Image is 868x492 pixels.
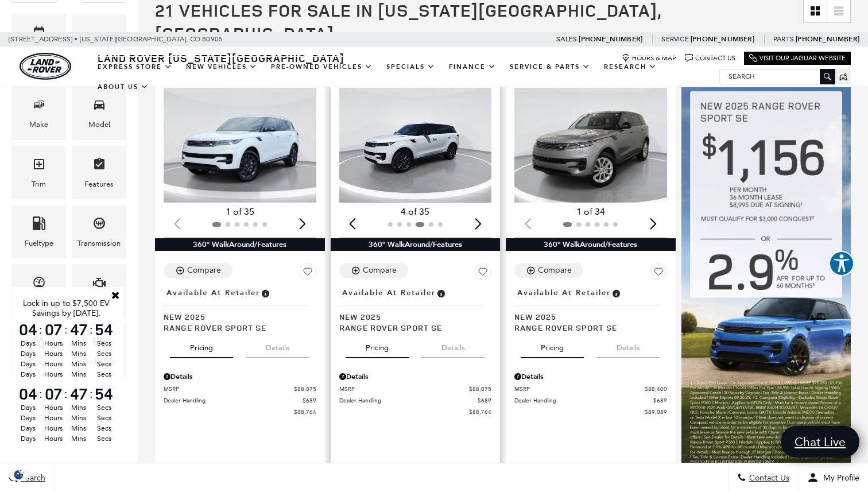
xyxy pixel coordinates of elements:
[90,385,93,402] span: :
[20,53,71,80] a: land-rover
[92,95,106,118] span: Model
[68,348,90,359] span: Mins
[42,338,64,348] span: Hours
[91,57,719,97] nav: Main Navigation
[92,214,106,237] span: Transmission
[246,333,309,358] button: details tab
[514,396,667,405] a: Dealer Handling $689
[17,359,39,369] span: Days
[64,385,68,402] span: :
[514,385,667,393] a: MSRP $88,400
[166,286,260,299] span: Available at Retailer
[379,57,442,77] a: Specials
[110,290,121,300] a: Close
[17,369,39,379] span: Days
[72,205,126,258] div: TransmissionTransmission
[9,32,78,47] span: [STREET_ADDRESS] •
[514,385,645,393] span: MSRP
[42,321,64,338] span: 07
[339,206,492,218] div: 4 of 35
[691,34,754,44] a: [PHONE_NUMBER]
[789,434,851,450] span: Chat Live
[339,88,492,203] img: 2025 LAND ROVER Range Rover Sport SE 4
[42,433,64,444] span: Hours
[17,413,39,423] span: Days
[164,371,316,382] div: Pricing Details - Range Rover Sport SE
[42,386,64,402] span: 07
[32,95,46,118] span: Make
[29,118,48,131] div: Make
[339,371,492,382] div: Pricing Details - Range Rover Sport SE
[299,263,316,285] button: Save Vehicle
[514,263,583,278] button: Compare Vehicle
[93,433,115,444] span: Secs
[339,322,483,333] span: Range Rover Sport SE
[746,473,789,483] span: Contact Us
[611,286,621,299] span: Vehicle is in stock and ready for immediate delivery. Due to demand, availability is subject to c...
[164,206,316,218] div: 1 of 35
[339,88,492,203] div: 4 / 6
[470,211,486,237] div: Next slide
[68,413,90,423] span: Mins
[68,369,90,379] span: Mins
[17,423,39,433] span: Days
[6,468,32,481] section: Click to Open Cookie Consent Modal
[42,413,64,423] span: Hours
[17,386,39,402] span: 04
[514,408,667,416] a: $89,089
[93,338,115,348] span: Secs
[77,237,121,250] div: Transmission
[294,385,316,393] span: $88,075
[92,273,106,296] span: Engine
[25,237,53,250] div: Fueltype
[68,402,90,413] span: Mins
[819,473,859,483] span: My Profile
[339,285,492,333] a: Available at RetailerNew 2025Range Rover Sport SE
[650,263,667,285] button: Save Vehicle
[478,396,491,405] span: $689
[68,433,90,444] span: Mins
[23,299,110,318] span: Lock in up to $7,500 EV Savings by [DATE].
[164,385,294,393] span: MSRP
[661,35,688,43] span: Service
[164,385,316,393] a: MSRP $88,075
[164,88,316,203] img: 2025 LAND ROVER Range Rover Sport SE 1
[17,402,39,413] span: Days
[93,321,115,338] span: 54
[93,413,115,423] span: Secs
[339,263,408,278] button: Compare Vehicle
[93,348,115,359] span: Secs
[164,285,316,333] a: Available at RetailerNew 2025Range Rover Sport SE
[72,264,126,317] div: EngineEngine
[503,57,597,77] a: Service & Parts
[170,333,233,358] button: pricing tab
[93,369,115,379] span: Secs
[645,408,667,416] span: $89,089
[294,408,316,416] span: $88,764
[11,146,66,199] div: TrimTrim
[829,251,854,276] button: Explore your accessibility options
[339,385,492,393] a: MSRP $88,075
[506,238,676,251] div: 360° WalkAround/Features
[68,321,90,338] span: 47
[164,408,316,416] a: $88,764
[260,286,270,299] span: Vehicle is in stock and ready for immediate delivery. Due to demand, availability is subject to c...
[685,54,735,63] a: Contact Us
[164,311,308,322] span: New 2025
[42,369,64,379] span: Hours
[179,57,264,77] a: New Vehicles
[93,386,115,402] span: 54
[190,32,200,47] span: CO
[90,321,93,338] span: :
[39,321,42,338] span: :
[720,69,835,83] input: Search
[32,154,46,178] span: Trim
[646,211,661,237] div: Next slide
[345,211,361,237] div: Previous slide
[303,396,316,405] span: $689
[39,385,42,402] span: :
[68,423,90,433] span: Mins
[521,333,584,358] button: pricing tab
[11,86,66,140] div: MakeMake
[164,396,303,405] span: Dealer Handling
